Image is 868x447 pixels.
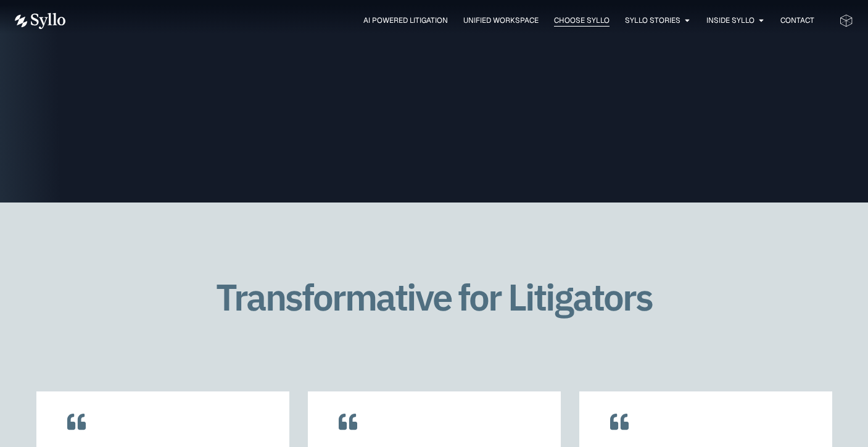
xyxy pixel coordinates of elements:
[189,277,679,317] h1: Transformative for Litigators
[90,15,814,27] div: Menu Toggle
[554,15,610,26] a: Choose Syllo
[706,15,754,26] a: Inside Syllo
[625,15,680,26] a: Syllo Stories
[90,15,814,27] nav: Menu
[780,15,814,26] a: Contact
[363,15,448,26] a: AI Powered Litigation
[463,15,539,26] a: Unified Workspace
[15,13,65,29] img: Vector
